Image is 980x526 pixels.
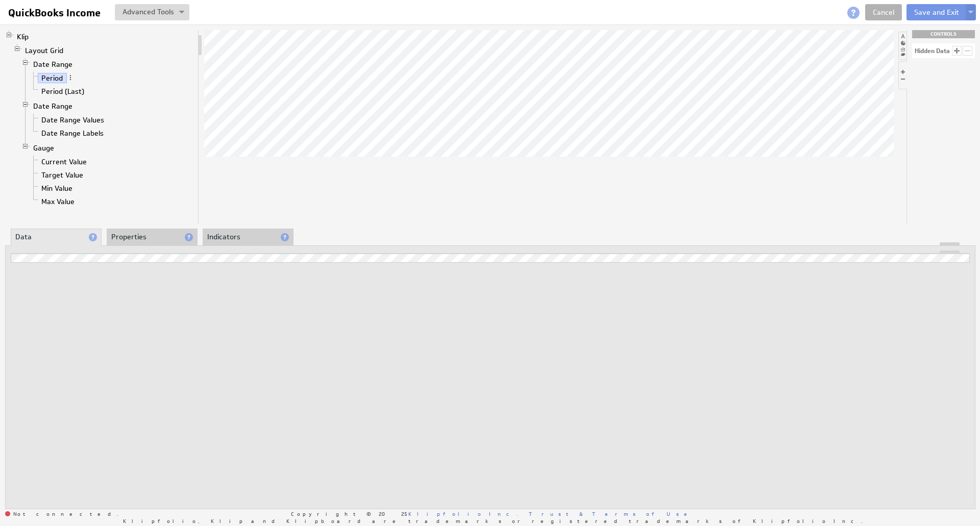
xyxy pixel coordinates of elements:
[11,229,102,246] li: Data
[898,61,907,89] li: Hide or show the component controls palette
[107,229,198,246] li: Properties
[123,518,863,523] span: Klipfolio, Klip and Klipboard are trademarks or registered trademarks of Klipfolio Inc.
[30,59,77,69] a: Date Range
[865,4,902,20] a: Cancel
[67,74,74,81] span: More actions
[912,30,975,38] div: CONTROLS
[408,510,518,517] a: Klipfolio Inc.
[203,229,293,246] li: Indicators
[291,511,518,516] span: Copyright © 2025
[30,143,58,153] a: Gauge
[4,4,109,21] input: QuickBooks Income
[179,11,184,15] img: button-savedrop.png
[30,101,77,111] a: Date Range
[38,86,88,96] a: Period (Last)
[915,48,950,54] div: Hidden Data
[38,73,67,83] a: Period
[38,183,77,193] a: Min Value
[5,511,118,517] span: Not connected.
[38,196,79,207] a: Max Value
[529,510,694,517] a: Trust & Terms of Use
[38,128,108,138] a: Date Range Labels
[898,32,906,60] li: Hide or show the component palette
[21,45,67,56] a: Layout Grid
[38,157,91,167] a: Current Value
[38,170,87,180] a: Target Value
[13,32,33,42] a: Klip
[968,11,973,15] img: button-savedrop.png
[38,115,108,125] a: Date Range Values
[906,4,967,20] button: Save and Exit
